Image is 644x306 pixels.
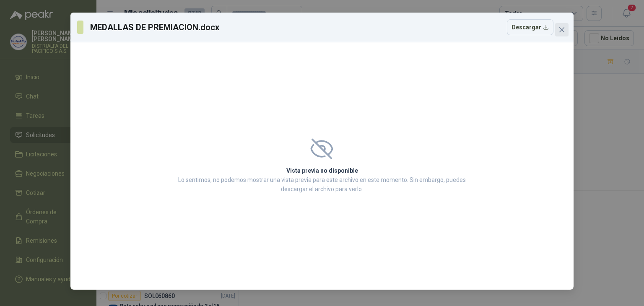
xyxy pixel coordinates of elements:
h2: Vista previa no disponible [176,166,468,175]
h3: MEDALLAS DE PREMIACION.docx [90,21,220,34]
p: Lo sentimos, no podemos mostrar una vista previa para este archivo en este momento. Sin embargo, ... [176,175,468,194]
span: close [558,26,565,33]
button: Close [555,23,569,36]
button: Descargar [507,19,553,35]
